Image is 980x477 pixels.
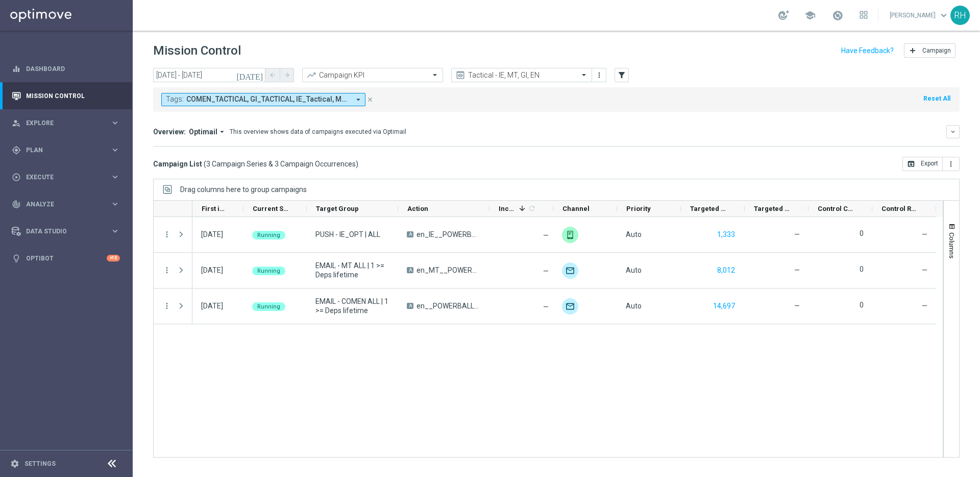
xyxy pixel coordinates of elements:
[154,289,192,324] div: Press SPACE to select this row.
[26,201,110,207] span: Analyze
[12,118,110,128] div: Explore
[617,70,626,80] i: filter_alt
[12,64,21,74] i: equalizer
[110,199,120,209] i: keyboard_arrow_right
[269,71,276,79] i: arrow_back
[12,55,120,82] div: Dashboard
[949,128,957,135] i: keyboard_arrow_down
[26,147,110,153] span: Plan
[451,68,592,82] ng-select: Tactical - IE, MT, GI, EN
[11,119,120,127] button: person_search Explore keyboard_arrow_right
[594,69,604,81] button: more_vert
[12,200,21,209] i: track_changes
[192,289,936,324] div: Press SPACE to select this row.
[257,232,280,238] span: Running
[11,92,120,100] button: Mission Control
[907,160,915,168] i: open_in_browser
[626,205,651,212] span: Priority
[562,227,578,243] img: OptiMobile Push
[562,298,578,315] div: Optimail
[283,71,290,79] i: arrow_forward
[11,173,120,181] button: play_circle_outline Execute keyboard_arrow_right
[252,230,285,240] colored-tag: Running
[947,160,955,168] i: more_vert
[716,228,736,241] button: 1,333
[543,303,549,311] span: —
[562,263,578,279] img: Optimail
[794,302,800,310] span: —
[11,65,120,73] div: equalizer Dashboard
[201,230,223,239] div: 04 Sep 2025, Thursday
[154,217,192,253] div: Press SPACE to select this row.
[922,47,951,54] span: Campaign
[12,82,120,109] div: Mission Control
[528,204,536,212] i: refresh
[922,93,951,104] button: Reset All
[11,254,120,263] button: lightbulb Optibot +10
[11,200,120,208] button: track_changes Analyze keyboard_arrow_right
[526,203,536,214] span: Calculate column
[12,245,120,272] div: Optibot
[316,205,359,212] span: Target Group
[257,268,280,274] span: Running
[306,70,316,80] i: trending_up
[110,226,120,236] i: keyboard_arrow_right
[860,229,864,238] label: 0
[12,146,110,155] div: Plan
[26,120,110,126] span: Explore
[356,159,358,169] span: )
[12,254,21,263] i: lightbulb
[754,205,791,212] span: Targeted Response Rate
[110,118,120,128] i: keyboard_arrow_right
[712,300,736,313] button: 14,697
[110,145,120,155] i: keyboard_arrow_right
[153,159,358,169] h3: Campaign List
[922,302,927,310] span: —
[499,205,515,212] span: Increase
[204,159,206,169] span: (
[922,230,927,238] span: —
[12,173,21,182] i: play_circle_outline
[860,300,864,309] label: 0
[904,43,955,58] button: add Campaign
[192,217,936,253] div: Press SPACE to select this row.
[11,227,120,235] div: Data Studio keyboard_arrow_right
[180,185,307,194] div: Row Groups
[154,253,192,289] div: Press SPACE to select this row.
[166,95,184,104] span: Tags:
[794,230,800,238] span: —
[543,231,549,240] span: —
[841,47,894,54] input: Have Feedback?
[192,253,936,289] div: Press SPACE to select this row.
[416,301,481,311] span: en__POWERBALL_ALERT_050925__NVIP_EMA_TAC_LT
[902,159,960,168] multiple-options-button: Export to CSV
[162,266,171,275] button: more_vert
[162,301,171,311] i: more_vert
[595,71,603,79] i: more_vert
[26,55,120,82] a: Dashboard
[690,205,727,212] span: Targeted Customers
[12,173,110,182] div: Execute
[626,302,642,310] span: Auto
[26,82,120,109] a: Mission Control
[162,230,171,239] button: more_vert
[280,68,294,82] button: arrow_forward
[206,159,356,169] span: 3 Campaign Series & 3 Campaign Occurrences
[26,228,110,234] span: Data Studio
[12,146,21,155] i: gps_fixed
[252,266,285,275] colored-tag: Running
[562,205,590,212] span: Channel
[794,266,800,274] span: —
[615,68,629,82] button: filter_alt
[10,459,19,468] i: settings
[161,93,365,106] button: Tags: COMEN_TACTICAL, GI_TACTICAL, IE_Tactical, MT_Tactical arrow_drop_down
[946,125,960,138] button: keyboard_arrow_down
[230,127,406,136] div: This overview shows data of campaigns executed via Optimail
[252,301,285,311] colored-tag: Running
[186,127,230,136] button: Optimail arrow_drop_down
[110,172,120,182] i: keyboard_arrow_right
